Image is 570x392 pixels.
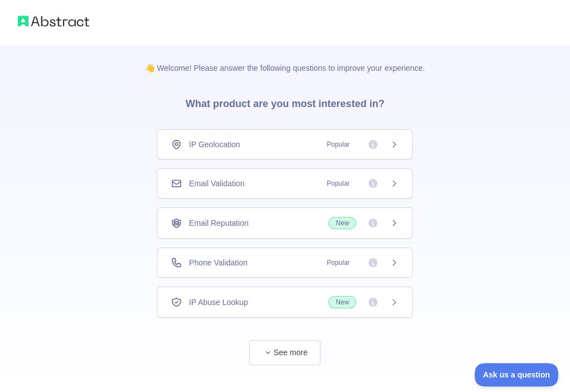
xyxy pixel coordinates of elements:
span: Popular [320,178,356,189]
span: Popular [320,257,356,268]
p: 👋 Welcome! Please answer the following questions to improve your experience. [127,45,443,74]
span: Phone Validation [189,257,247,268]
span: Popular [320,139,356,150]
span: IP Abuse Lookup [189,297,248,308]
iframe: Toggle Customer Support [475,363,559,386]
span: New [328,217,356,229]
button: See more [249,340,320,365]
span: IP Geolocation [189,139,240,150]
img: Abstract logo [18,13,89,29]
span: Email Validation [189,178,244,189]
h3: What product are you most interested in? [167,74,402,129]
span: Email Reputation [189,217,248,229]
span: New [328,296,356,308]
